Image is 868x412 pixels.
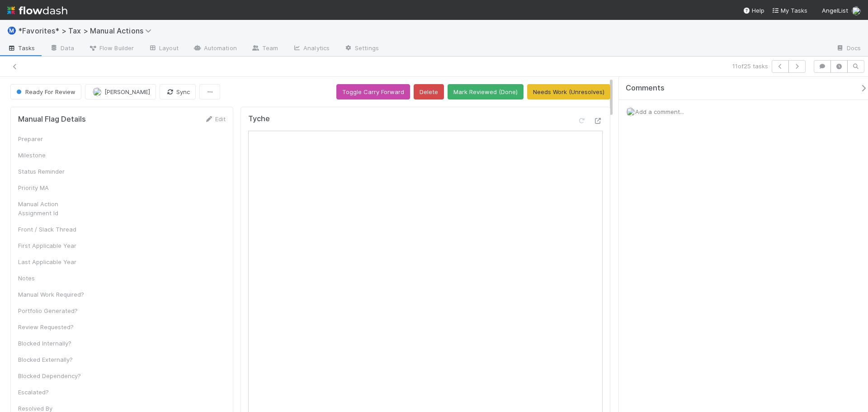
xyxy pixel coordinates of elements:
div: Milestone [18,151,86,160]
span: AngelList [822,7,848,14]
div: Blocked Externally? [18,355,86,364]
div: Portfolio Generated? [18,306,86,315]
span: [PERSON_NAME] [104,88,150,95]
span: Tasks [7,43,35,52]
button: [PERSON_NAME] [85,84,156,99]
h5: Tyche [248,114,270,123]
button: Toggle Carry Forward [336,84,410,99]
span: Comments [626,84,665,93]
div: Manual Action Assignment Id [18,199,86,218]
button: Mark Reviewed (Done) [448,84,524,99]
a: Team [244,42,285,56]
span: 11 of 25 tasks [732,62,768,71]
div: Help [743,6,764,15]
div: Notes [18,274,86,283]
div: Manual Work Required? [18,290,86,299]
div: Blocked Dependency? [18,371,86,380]
img: logo-inverted-e16ddd16eac7371096b0.svg [7,3,67,18]
img: avatar_37569647-1c78-4889-accf-88c08d42a236.png [626,107,635,116]
a: Settings [337,42,386,56]
div: Priority MA [18,183,86,192]
div: Front / Slack Thread [18,225,86,234]
button: Delete [414,84,444,99]
div: Preparer [18,134,86,143]
div: First Applicable Year [18,241,86,250]
a: Layout [141,42,186,56]
a: Analytics [285,42,337,56]
span: *Favorites* > Tax > Manual Actions [18,26,156,35]
a: Automation [186,42,244,56]
a: Edit [204,115,226,123]
img: avatar_37569647-1c78-4889-accf-88c08d42a236.png [852,6,861,15]
span: Flow Builder [89,43,134,52]
div: Status Reminder [18,167,86,176]
button: Needs Work (Unresolves) [527,84,610,99]
a: Docs [829,42,868,56]
div: Last Applicable Year [18,257,86,266]
span: My Tasks [772,7,807,14]
span: Ⓜ️ [7,27,16,34]
a: Data [42,42,81,56]
div: Review Requested? [18,322,86,331]
h5: Manual Flag Details [18,115,86,124]
div: Escalated? [18,388,86,397]
a: My Tasks [772,6,807,15]
img: avatar_37569647-1c78-4889-accf-88c08d42a236.png [93,87,102,96]
a: Flow Builder [81,42,141,56]
button: Sync [160,84,196,99]
span: Add a comment... [635,108,684,115]
div: Blocked Internally? [18,339,86,348]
